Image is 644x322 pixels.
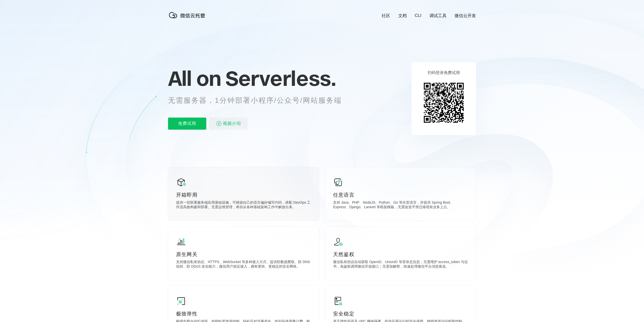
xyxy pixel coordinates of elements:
a: 微信云开发 [455,13,476,19]
p: 扫码登录免费试用 [428,70,460,76]
p: 原生网关 [176,251,311,258]
img: 微信云托管 [168,10,208,20]
img: video_play.svg [216,121,222,127]
p: 支持微信私有协议、HTTPS、WebSocket 等多种接入方式，提供防数据爬取、防 DNS 劫持、防 DDoS 攻击能力，微信用户就近接入，拥有更快、更稳定的安全网络。 [176,260,311,270]
p: 极致弹性 [176,310,311,317]
p: 免费试用 [168,118,206,130]
p: 安全稳定 [333,310,468,317]
p: 提供一切部署服务端应用基础设施，可根据自己的语言偏好编写代码，搭配 DevOps 工作流高效构建和部署。无需运维管理，将你从各种基础架构工作中解放出来。 [176,200,311,210]
a: 调试工具 [429,13,447,19]
span: Serverless. [225,66,336,91]
p: 开箱即用 [176,191,311,198]
span: All on [168,66,221,91]
p: 微信私有协议自动获取 OpenID、UnionID 等登录态信息；无需维护 access_token 与证书，免鉴权调用微信开放接口；无需加解密，快速处理微信平台消息推送。 [333,260,468,270]
p: 支持 Java、PHP、NodeJS、Python、Go 等任意语言，并提供 Spring Boot、Express、Django、Laravel 等框架模板，无需改造平滑迁移现有业务上云。 [333,200,468,210]
a: 社区 [382,13,390,19]
a: 微信云托管 [168,17,208,21]
span: 视频介绍 [223,118,241,130]
p: 无需服务器，1分钟部署小程序/公众号/网站服务端 [168,95,351,105]
a: CLI [415,13,421,18]
p: 任意语言 [333,191,468,198]
a: 文档 [398,13,407,19]
p: 天然鉴权 [333,251,468,258]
